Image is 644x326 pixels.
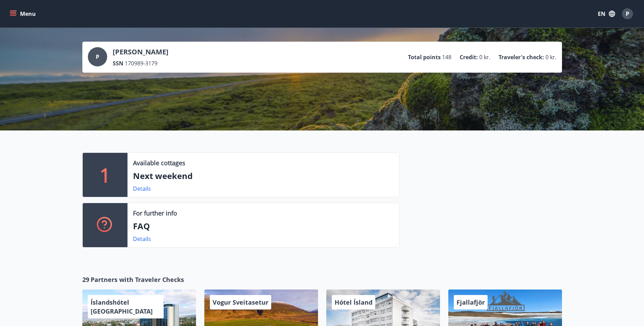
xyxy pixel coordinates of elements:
[133,220,393,232] p: FAQ
[133,170,393,182] p: Next weekend
[91,275,184,284] span: Partners with Traveler Checks
[82,275,89,284] span: 29
[335,298,372,306] span: Hótel Ísland
[408,53,441,61] p: Total points
[133,158,185,167] p: Available cottages
[626,10,629,18] span: P
[133,185,151,192] a: Details
[460,53,478,61] p: Credit :
[479,53,490,61] span: 0 kr.
[213,298,268,306] span: Vogur Sveitasetur
[91,298,153,315] span: Íslandshótel [GEOGRAPHIC_DATA]
[457,298,485,306] span: Fjallafjör
[125,60,157,67] span: 170989-3179
[619,6,636,22] button: P
[113,60,123,67] p: SSN
[442,53,451,61] span: 148
[545,53,556,61] span: 0 kr.
[8,8,39,20] button: menu
[113,47,168,57] p: [PERSON_NAME]
[100,162,111,188] p: 1
[595,8,618,20] button: EN
[133,209,177,218] p: For further info
[96,53,99,61] span: P
[133,235,151,243] a: Details
[499,53,544,61] p: Traveler's check :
